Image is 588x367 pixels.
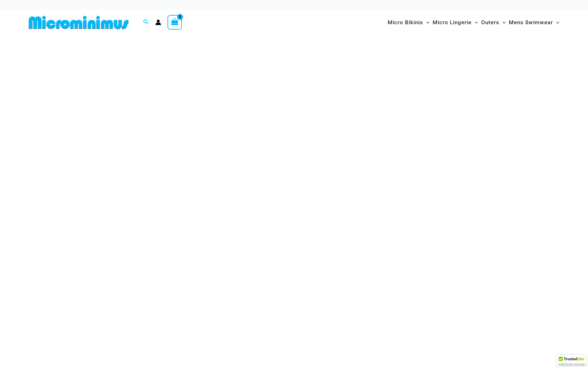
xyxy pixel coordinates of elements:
[388,14,423,31] span: Micro Bikinis
[155,19,161,25] a: Account icon link
[553,14,559,31] span: Menu Toggle
[167,15,182,30] a: View Shopping Cart, empty
[26,15,131,30] img: MM SHOP LOGO FLAT
[385,12,562,33] nav: Site Navigation
[509,14,553,31] span: Mens Swimwear
[557,355,586,367] div: TrustedSite Certified
[499,14,506,31] span: Menu Toggle
[481,14,499,31] span: Outers
[507,13,561,32] a: Mens SwimwearMenu ToggleMenu Toggle
[472,14,478,31] span: Menu Toggle
[423,14,429,31] span: Menu Toggle
[433,14,472,31] span: Micro Lingerie
[480,13,507,32] a: OutersMenu ToggleMenu Toggle
[386,13,431,32] a: Micro BikinisMenu ToggleMenu Toggle
[431,13,480,32] a: Micro LingerieMenu ToggleMenu Toggle
[143,18,149,26] a: Search icon link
